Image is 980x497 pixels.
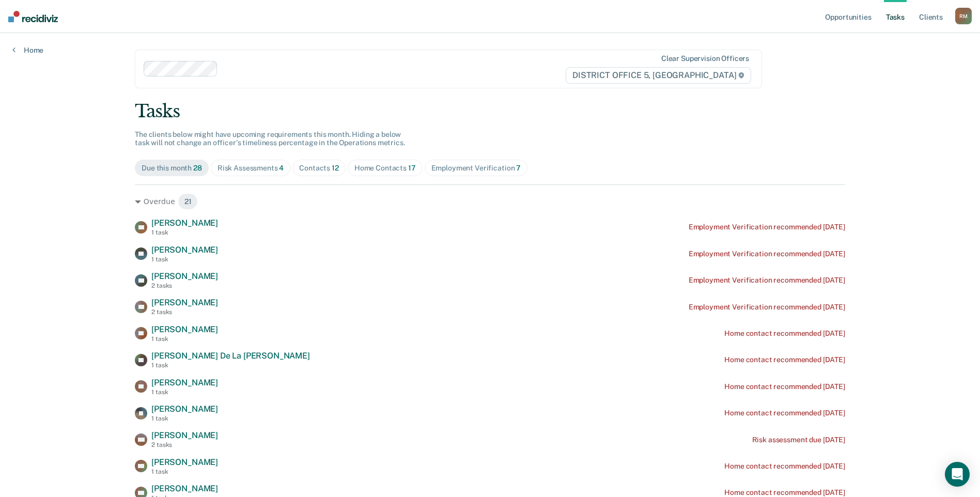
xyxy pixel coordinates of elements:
div: Employment Verification recommended [DATE] [689,303,845,312]
span: [PERSON_NAME] [151,484,218,493]
div: Home contact recommended [DATE] [724,488,845,497]
span: [PERSON_NAME] [151,218,218,228]
span: 12 [332,164,339,172]
div: Home contact recommended [DATE] [724,382,845,391]
div: Due this month [142,164,202,173]
div: 1 task [151,335,218,343]
div: Employment Verification recommended [DATE] [689,223,845,231]
span: 28 [193,164,202,172]
div: Home contact recommended [DATE] [724,409,845,417]
div: R M [955,8,972,24]
div: 2 tasks [151,282,218,289]
button: RM [955,8,972,24]
div: 1 task [151,256,218,263]
div: Home contact recommended [DATE] [724,355,845,364]
div: 1 task [151,389,218,396]
div: Home Contacts [354,164,416,173]
div: Contacts [299,164,339,173]
div: Home contact recommended [DATE] [724,462,845,471]
div: 2 tasks [151,441,218,448]
div: Risk assessment due [DATE] [752,436,845,444]
span: [PERSON_NAME] [151,245,218,255]
div: 1 task [151,229,218,236]
div: Overdue 21 [135,193,845,210]
span: [PERSON_NAME] [151,271,218,281]
a: Home [12,45,43,55]
span: [PERSON_NAME] [151,404,218,414]
span: 21 [178,193,198,210]
div: Employment Verification recommended [DATE] [689,276,845,285]
span: DISTRICT OFFICE 5, [GEOGRAPHIC_DATA] [566,67,751,84]
span: 4 [279,164,284,172]
div: Home contact recommended [DATE] [724,329,845,338]
div: 1 task [151,415,218,422]
span: [PERSON_NAME] [151,378,218,387]
span: The clients below might have upcoming requirements this month. Hiding a below task will not chang... [135,130,405,147]
span: [PERSON_NAME] [151,457,218,467]
div: Tasks [135,101,845,122]
span: [PERSON_NAME] [151,324,218,334]
div: Employment Verification recommended [DATE] [689,250,845,258]
div: Open Intercom Messenger [945,462,970,487]
div: Employment Verification [431,164,521,173]
span: [PERSON_NAME] [151,430,218,440]
img: Recidiviz [8,11,58,22]
div: Clear supervision officers [661,54,749,63]
div: Risk Assessments [217,164,284,173]
div: 1 task [151,468,218,475]
span: 7 [516,164,521,172]
span: [PERSON_NAME] De La [PERSON_NAME] [151,351,310,361]
span: [PERSON_NAME] [151,298,218,307]
div: 1 task [151,362,310,369]
span: 17 [408,164,416,172]
div: 2 tasks [151,308,218,316]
